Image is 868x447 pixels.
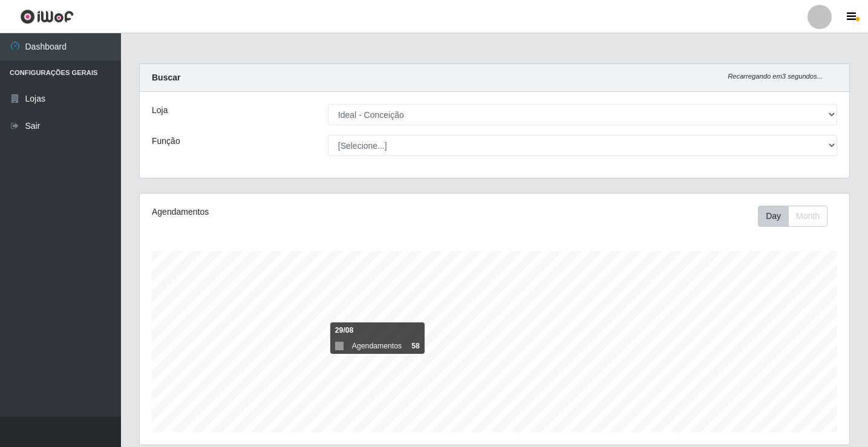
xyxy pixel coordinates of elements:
[152,135,180,148] label: Função
[758,206,789,227] button: Day
[758,206,827,227] div: First group
[758,206,837,227] div: Toolbar with button groups
[788,206,827,227] button: Month
[152,104,168,117] label: Loja
[152,206,427,218] div: Agendamentos
[728,73,823,80] i: Recarregando em 3 segundos...
[152,73,180,82] strong: Buscar
[20,9,74,24] img: CoreUI Logo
